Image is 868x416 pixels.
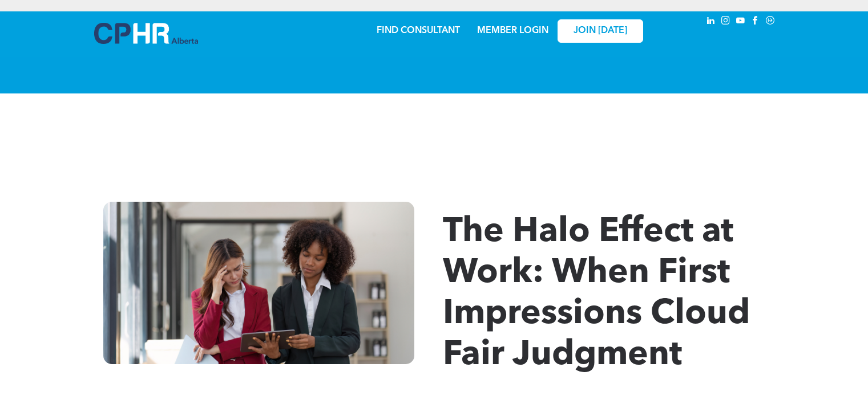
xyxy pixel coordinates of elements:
a: linkedin [705,14,717,30]
a: facebook [749,14,762,30]
span: The Halo Effect at Work: When First Impressions Cloud Fair Judgment [443,215,750,373]
a: FIND CONSULTANT [377,26,460,35]
a: youtube [734,14,747,30]
img: A blue and white logo for cp alberta [94,23,198,44]
a: instagram [720,14,732,30]
a: Social network [764,14,777,30]
a: JOIN [DATE] [558,19,643,43]
a: MEMBER LOGIN [477,26,548,35]
span: JOIN [DATE] [574,26,627,36]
